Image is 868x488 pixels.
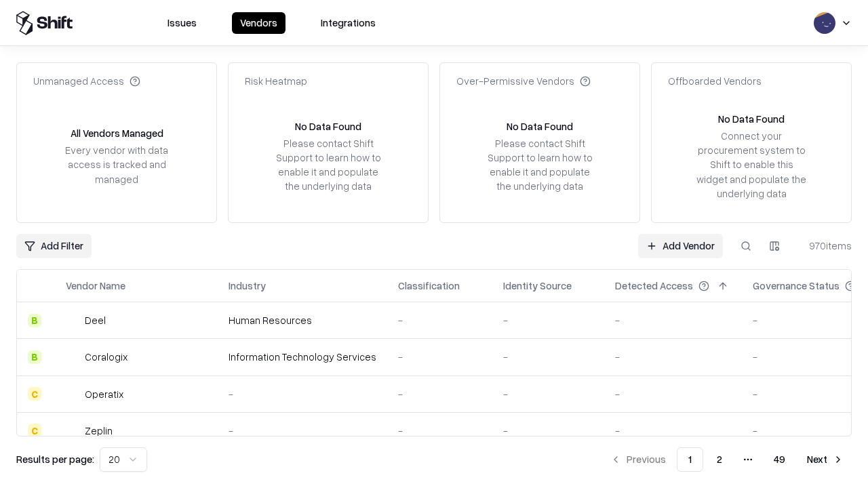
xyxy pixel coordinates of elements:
[615,387,731,401] div: -
[615,424,731,438] div: -
[484,136,596,194] div: Please contact Shift Support to learn how to enable it and populate the underlying data
[85,387,123,401] div: Operatix
[718,112,785,126] div: No Data Found
[71,126,163,140] div: All Vendors Managed
[232,12,285,34] button: Vendors
[16,234,92,258] button: Add Filter
[753,279,840,293] div: Governance Status
[615,279,693,293] div: Detected Access
[66,424,79,437] img: Zeplin
[28,424,41,437] div: C
[695,129,808,201] div: Connect your procurement system to Shift to enable this widget and populate the underlying data
[85,350,127,364] div: Coralogix
[503,313,593,327] div: -
[159,12,205,34] button: Issues
[85,424,113,438] div: Zeplin
[503,279,572,293] div: Identity Source
[66,279,125,293] div: Vendor Name
[66,314,79,327] img: Deel
[295,119,361,134] div: No Data Found
[398,313,481,327] div: -
[313,12,384,34] button: Integrations
[229,350,376,364] div: Information Technology Services
[229,279,266,293] div: Industry
[638,234,723,258] a: Add Vendor
[602,447,852,472] nav: pagination
[507,119,573,134] div: No Data Found
[28,350,41,364] div: B
[398,387,481,401] div: -
[797,239,852,253] div: 970 items
[615,313,731,327] div: -
[60,143,173,186] div: Every vendor with data access is tracked and managed
[503,387,593,401] div: -
[503,424,593,438] div: -
[456,74,591,88] div: Over-Permissive Vendors
[245,74,307,88] div: Risk Heatmap
[66,387,79,401] img: Operatix
[615,350,731,364] div: -
[229,313,376,327] div: Human Resources
[229,387,376,401] div: -
[16,452,94,466] p: Results per page:
[503,350,593,364] div: -
[229,424,376,438] div: -
[763,447,796,472] button: 49
[272,136,384,194] div: Please contact Shift Support to learn how to enable it and populate the underlying data
[398,350,481,364] div: -
[398,279,460,293] div: Classification
[28,387,41,401] div: C
[398,424,481,438] div: -
[28,314,41,327] div: B
[66,350,79,364] img: Coralogix
[33,74,140,88] div: Unmanaged Access
[668,74,762,88] div: Offboarded Vendors
[85,313,106,327] div: Deel
[706,447,733,472] button: 2
[799,447,852,472] button: Next
[677,447,703,472] button: 1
